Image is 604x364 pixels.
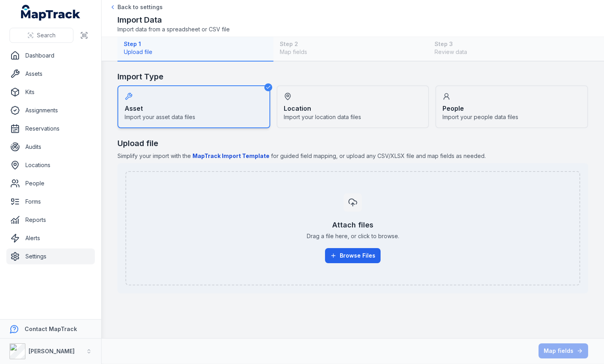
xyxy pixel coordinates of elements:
span: Import your location data files [284,113,361,121]
span: Drag a file here, or click to browse. [307,232,399,240]
span: Import data from a spreadsheet or CSV file [117,25,230,33]
a: Reports [6,212,95,228]
a: Reservations [6,121,95,137]
strong: Location [284,104,311,113]
button: Search [10,28,73,43]
span: Search [37,31,56,39]
span: Upload file [124,48,267,56]
button: Browse Files [325,248,381,263]
a: Back to settings [110,3,163,11]
a: Assets [6,66,95,82]
a: Forms [6,194,95,210]
strong: Contact MapTrack [25,325,77,332]
span: Import your asset data files [125,113,195,121]
a: MapTrack [21,5,81,21]
a: Assignments [6,102,95,118]
a: Settings [6,248,95,264]
a: Audits [6,139,95,155]
strong: People [442,104,464,113]
a: Dashboard [6,48,95,64]
strong: [PERSON_NAME] [29,348,75,354]
h2: Upload file [117,138,588,149]
span: Back to settings [117,3,163,11]
a: Locations [6,157,95,173]
h2: Import Type [117,71,588,82]
b: MapTrack Import Template [192,152,269,159]
h3: Attach files [332,220,373,231]
strong: Step 1 [124,40,267,48]
a: Kits [6,84,95,100]
h2: Import Data [117,14,230,25]
a: People [6,175,95,191]
strong: Asset [125,104,143,113]
span: Simplify your import with the for guided field mapping, or upload any CSV/XLSX file and map field... [117,152,588,160]
a: Alerts [6,230,95,246]
span: Import your people data files [442,113,518,121]
button: Step 1Upload file [117,37,273,62]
